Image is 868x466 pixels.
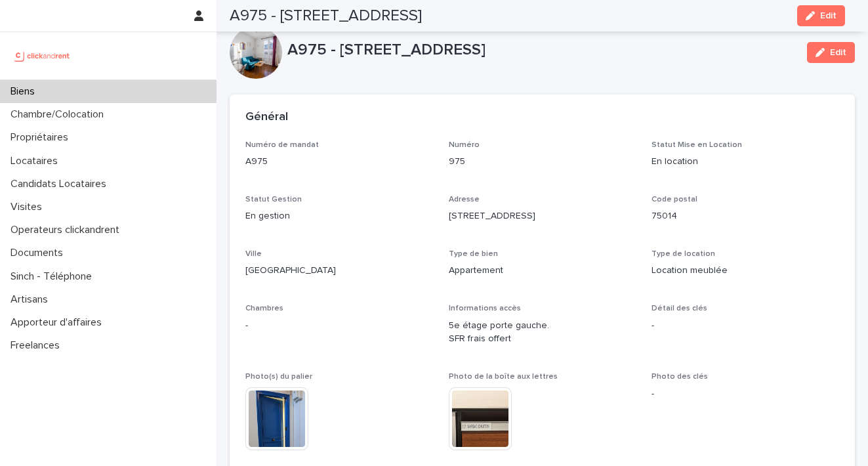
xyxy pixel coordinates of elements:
p: Chambre/Colocation [5,108,114,121]
p: Biens [5,85,45,98]
span: Adresse [449,196,480,203]
p: 975 [449,155,636,169]
p: Artisans [5,293,58,306]
span: Informations accès [449,305,521,312]
span: Chambres [245,305,283,312]
p: Appartement [449,264,636,278]
p: Propriétaires [5,131,79,144]
p: 75014 [651,209,839,223]
p: - [245,319,433,333]
span: Edit [820,11,837,20]
h2: Général [245,110,288,125]
p: A975 - [STREET_ADDRESS] [287,41,796,60]
span: Numéro [449,141,480,149]
p: Apporteur d'affaires [5,316,112,329]
p: [STREET_ADDRESS] [449,209,636,223]
span: Code postal [651,196,697,203]
button: Edit [797,5,845,26]
p: En gestion [245,209,433,223]
p: Freelances [5,339,70,352]
span: Ville [245,250,262,258]
span: Photo de la boîte aux lettres [449,373,558,381]
p: - [651,319,839,333]
span: Statut Mise en Location [651,141,742,149]
p: Operateurs clickandrent [5,224,130,236]
span: Photo des clés [651,373,708,381]
p: A975 [245,155,433,169]
span: Type de location [651,250,715,258]
p: Locataires [5,155,68,167]
span: Détail des clés [651,305,707,312]
span: Statut Gestion [245,196,302,203]
img: UCB0brd3T0yccxBKYDjQ [10,43,74,69]
p: Documents [5,247,73,259]
p: En location [651,155,839,169]
p: Candidats Locataires [5,178,117,190]
span: Edit [830,48,846,57]
p: [GEOGRAPHIC_DATA] [245,264,433,278]
span: Type de bien [449,250,498,258]
span: Photo(s) du palier [245,373,312,381]
p: 5e étage porte gauche. SFR frais offert [449,319,636,347]
p: - [651,387,839,401]
h2: A975 - [STREET_ADDRESS] [230,7,422,26]
p: Location meublée [651,264,839,278]
button: Edit [807,42,855,63]
span: Numéro de mandat [245,141,319,149]
p: Sinch - Téléphone [5,270,102,283]
p: Visites [5,201,52,213]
